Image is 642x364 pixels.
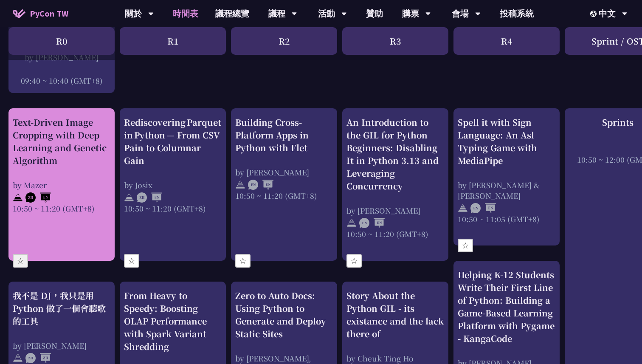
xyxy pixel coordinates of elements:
div: by [PERSON_NAME] [13,340,110,351]
div: From Heavy to Speedy: Boosting OLAP Performance with Spark Variant Shredding [124,289,222,353]
img: ZHEN.371966e.svg [137,192,162,203]
div: Text-Driven Image Cropping with Deep Learning and Genetic Algorithm [13,116,110,167]
img: svg+xml;base64,PHN2ZyB4bWxucz0iaHR0cDovL3d3dy53My5vcmcvMjAwMC9zdmciIHdpZHRoPSIyNCIgaGVpZ2h0PSIyNC... [346,218,357,228]
img: ENEN.5a408d1.svg [359,218,385,228]
div: by Josix [124,180,222,190]
div: 09:40 ~ 10:40 (GMT+8) [13,75,110,86]
img: ZHZH.38617ef.svg [25,353,51,363]
div: R3 [342,27,448,55]
div: 10:50 ~ 11:20 (GMT+8) [346,229,444,239]
button: ☆ [235,254,251,268]
div: 我不是 DJ，我只是用 Python 做了一個會聽歌的工具 [13,289,110,327]
div: Spell it with Sign Language: An Asl Typing Game with MediaPipe [458,116,555,167]
img: svg+xml;base64,PHN2ZyB4bWxucz0iaHR0cDovL3d3dy53My5vcmcvMjAwMC9zdmciIHdpZHRoPSIyNCIgaGVpZ2h0PSIyNC... [235,180,245,190]
div: by Mazer [13,180,110,190]
div: 10:50 ~ 11:20 (GMT+8) [235,190,333,201]
div: Building Cross-Platform Apps in Python with Flet [235,116,333,154]
div: by [PERSON_NAME] & [PERSON_NAME] [458,180,555,201]
div: Rediscovering Parquet in Python — From CSV Pain to Columnar Gain [124,116,222,167]
img: svg+xml;base64,PHN2ZyB4bWxucz0iaHR0cDovL3d3dy53My5vcmcvMjAwMC9zdmciIHdpZHRoPSIyNCIgaGVpZ2h0PSIyNC... [124,192,134,203]
div: An Introduction to the GIL for Python Beginners: Disabling It in Python 3.13 and Leveraging Concu... [346,116,444,192]
button: ☆ [346,254,362,268]
a: Building Cross-Platform Apps in Python with Flet by [PERSON_NAME] 10:50 ~ 11:20 (GMT+8) [235,116,333,254]
img: ENEN.5a408d1.svg [470,203,496,213]
img: ZHEN.371966e.svg [25,192,51,203]
img: ENEN.5a408d1.svg [248,180,273,190]
div: by [PERSON_NAME] [235,167,333,178]
img: Home icon of PyCon TW 2025 [13,9,25,18]
div: R4 [453,27,560,55]
div: Zero to Auto Docs: Using Python to Generate and Deploy Static Sites [235,289,333,340]
div: R0 [8,27,115,55]
a: Text-Driven Image Cropping with Deep Learning and Genetic Algorithm by Mazer 10:50 ~ 11:20 (GMT+8) [13,116,110,254]
button: ☆ [13,254,28,268]
div: by [PERSON_NAME] [346,205,444,216]
a: PyCon TW [4,3,77,24]
div: 10:50 ~ 11:20 (GMT+8) [13,203,110,214]
a: An Introduction to the GIL for Python Beginners: Disabling It in Python 3.13 and Leveraging Concu... [346,116,444,254]
img: svg+xml;base64,PHN2ZyB4bWxucz0iaHR0cDovL3d3dy53My5vcmcvMjAwMC9zdmciIHdpZHRoPSIyNCIgaGVpZ2h0PSIyNC... [458,203,468,213]
a: Spell it with Sign Language: An Asl Typing Game with MediaPipe by [PERSON_NAME] & [PERSON_NAME] 1... [458,116,555,238]
button: ☆ [124,254,139,268]
div: Story About the Python GIL - its existance and the lack there of [346,289,444,340]
a: Rediscovering Parquet in Python — From CSV Pain to Columnar Gain by Josix 10:50 ~ 11:20 (GMT+8) [124,116,222,254]
div: by Cheuk Ting Ho [346,353,444,364]
div: R1 [120,27,226,55]
img: svg+xml;base64,PHN2ZyB4bWxucz0iaHR0cDovL3d3dy53My5vcmcvMjAwMC9zdmciIHdpZHRoPSIyNCIgaGVpZ2h0PSIyNC... [13,192,23,203]
img: Locale Icon [590,11,599,17]
div: 10:50 ~ 11:20 (GMT+8) [124,203,222,214]
div: Helping K-12 Students Write Their First Line of Python: Building a Game-Based Learning Platform w... [458,268,555,345]
div: R2 [231,27,337,55]
img: svg+xml;base64,PHN2ZyB4bWxucz0iaHR0cDovL3d3dy53My5vcmcvMjAwMC9zdmciIHdpZHRoPSIyNCIgaGVpZ2h0PSIyNC... [13,353,23,363]
span: PyCon TW [30,7,68,20]
button: ☆ [458,239,473,252]
div: 10:50 ~ 11:05 (GMT+8) [458,214,555,224]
